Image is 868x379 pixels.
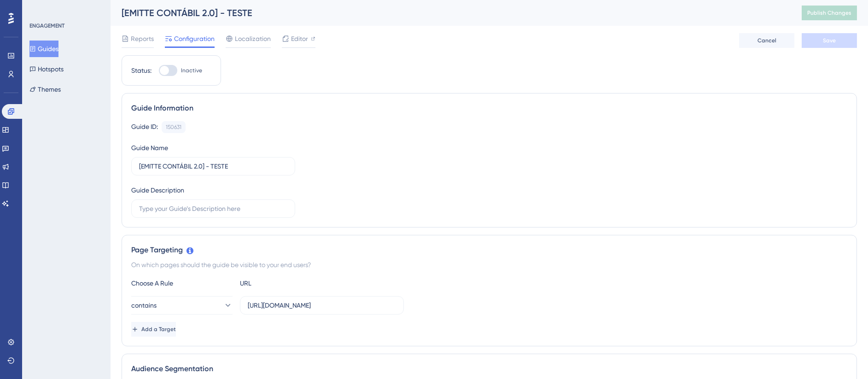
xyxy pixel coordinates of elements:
span: Reports [131,33,154,44]
button: Save [802,33,857,48]
span: Configuration [174,33,215,44]
input: Type your Guide’s Name here [139,161,287,171]
div: Guide Description [131,185,184,196]
span: Editor [291,33,308,44]
div: URL [240,278,341,289]
span: Save [823,37,836,44]
span: Add a Target [141,326,176,333]
button: Cancel [739,33,794,48]
button: Themes [29,81,61,98]
div: Guide Name [131,142,168,153]
button: Add a Target [131,322,176,337]
span: Cancel [757,37,776,44]
div: Choose A Rule [131,278,233,289]
div: Status: [131,65,151,76]
div: Guide ID: [131,121,158,133]
div: 150631 [166,123,181,131]
button: contains [131,296,233,315]
button: Guides [29,41,58,57]
div: [EMITTE CONTÁBIL 2.0] - TESTE [122,6,779,19]
input: yourwebsite.com/path [248,300,396,310]
div: Page Targeting [131,245,847,256]
span: Publish Changes [807,9,851,17]
div: ENGAGEMENT [29,22,64,29]
div: Audience Segmentation [131,363,847,374]
input: Type your Guide’s Description here [139,204,287,214]
span: Localization [235,33,271,44]
div: Guide Information [131,103,847,114]
span: contains [131,300,157,311]
div: On which pages should the guide be visible to your end users? [131,259,847,270]
span: Inactive [181,67,202,74]
button: Hotspots [29,61,64,77]
button: Publish Changes [802,6,857,20]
